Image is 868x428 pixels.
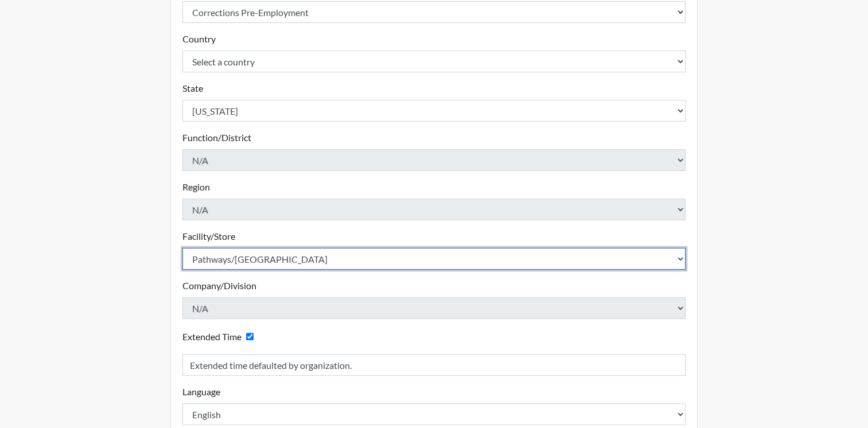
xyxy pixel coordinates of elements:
div: Checking this box will provide the interviewee with an accomodation of extra time to answer each ... [182,328,258,345]
label: Extended Time [182,330,242,344]
label: Company/Division [182,279,256,293]
input: Reason for Extension [182,354,686,376]
label: Language [182,385,220,399]
label: Facility/Store [182,229,235,243]
label: State [182,81,203,95]
label: Function/District [182,131,251,145]
label: Country [182,32,216,46]
label: Region [182,180,210,194]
